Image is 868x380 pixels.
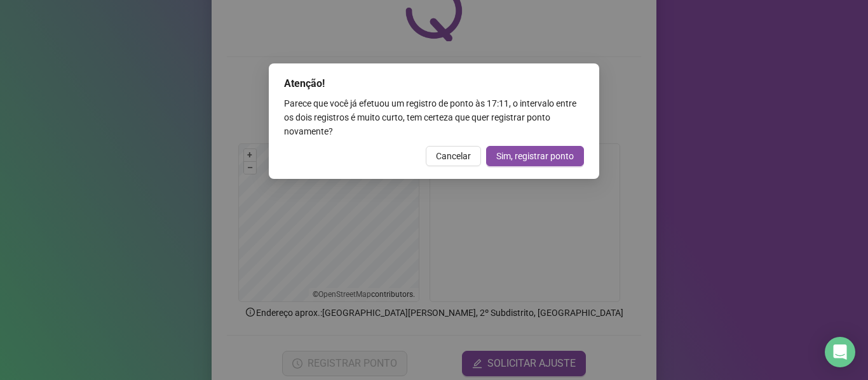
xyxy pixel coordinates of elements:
button: Cancelar [426,146,481,166]
span: Sim, registrar ponto [496,149,574,163]
div: Parece que você já efetuou um registro de ponto às 17:11 , o intervalo entre os dois registros é ... [284,96,584,138]
button: Sim, registrar ponto [486,146,584,166]
div: Open Intercom Messenger [825,337,855,367]
span: Cancelar [436,149,471,163]
div: Atenção! [284,76,584,91]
